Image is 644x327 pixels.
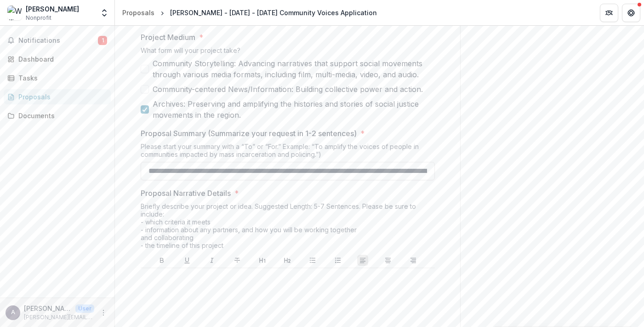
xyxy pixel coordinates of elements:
[18,73,103,83] div: Tasks
[98,36,107,45] span: 1
[382,255,393,266] button: Align Center
[156,255,167,266] button: Bold
[4,70,111,86] a: Tasks
[24,304,72,313] p: [PERSON_NAME][EMAIL_ADDRESS][DOMAIN_NAME]
[4,52,111,67] a: Dashboard
[119,6,158,19] a: Proposals
[11,310,15,316] div: armstrong.wm@gmail.com
[4,33,111,48] button: Notifications1
[141,188,231,199] p: Proposal Narrative Details
[153,84,423,95] span: Community-centered News/Information: Building collective power and action.
[170,8,377,17] div: [PERSON_NAME] - [DATE] - [DATE] Community Voices Application
[4,89,111,104] a: Proposals
[122,8,154,17] div: Proposals
[332,255,343,266] button: Ordered List
[408,255,419,266] button: Align Right
[26,14,51,22] span: Nonprofit
[7,6,22,20] img: William Marcellus Armstrong
[98,307,109,318] button: More
[141,128,357,139] p: Proposal Summary (Summarize your request in 1-2 sentences)
[24,313,94,321] p: [PERSON_NAME][EMAIL_ADDRESS][DOMAIN_NAME]
[622,4,640,22] button: Get Help
[600,4,618,22] button: Partners
[153,98,435,120] span: Archives: Preserving and amplifying the histories and stories of social justice movements in the ...
[18,54,103,64] div: Dashboard
[141,202,435,253] div: Briefly describe your project or idea. Suggested Length: 5-7 Sentences. Please be sure to include...
[232,255,243,266] button: Strike
[282,255,293,266] button: Heading 2
[26,4,79,14] div: [PERSON_NAME]
[182,255,193,266] button: Underline
[75,304,94,313] p: User
[141,143,435,162] div: Please start your summary with a “To” or “For.” Example: “To amplify the voices of people in comm...
[257,255,268,266] button: Heading 1
[4,108,111,123] a: Documents
[18,111,103,120] div: Documents
[357,255,368,266] button: Align Left
[18,37,98,45] span: Notifications
[18,92,103,102] div: Proposals
[119,6,381,19] nav: breadcrumb
[153,58,435,80] span: Community Storytelling: Advancing narratives that support social movements through various media ...
[206,255,217,266] button: Italicize
[307,255,318,266] button: Bullet List
[141,46,435,58] div: What form will your project take?
[98,4,111,22] button: Open entity switcher
[141,32,195,43] p: Project Medium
